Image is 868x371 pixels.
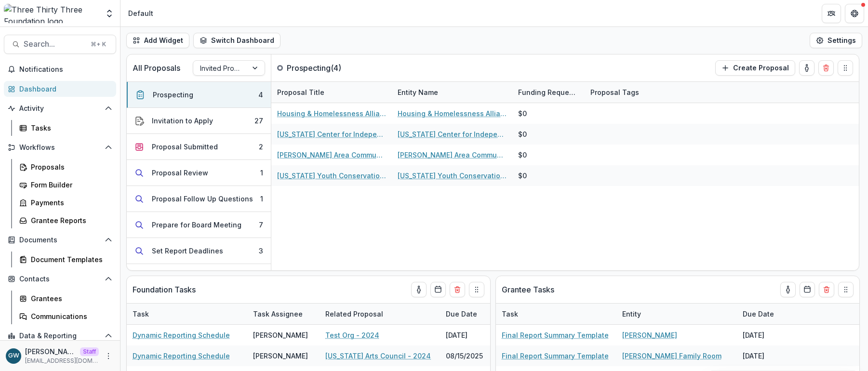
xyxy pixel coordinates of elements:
[518,150,527,160] div: $0
[4,35,116,54] button: Search...
[585,82,705,103] div: Proposal Tags
[320,309,389,319] div: Related Proposal
[287,62,359,74] p: Prospecting ( 4 )
[260,168,263,178] div: 1
[15,212,116,228] a: Grantee Reports
[133,284,196,295] p: Foundation Tasks
[737,325,809,345] div: [DATE]
[254,116,263,126] div: 27
[15,252,116,267] a: Document Templates
[15,291,116,306] a: Grantees
[193,33,280,48] button: Switch Dashboard
[24,40,85,49] span: Search...
[253,330,308,340] div: [PERSON_NAME]
[271,82,392,103] div: Proposal Title
[799,60,815,76] button: toggle-assigned-to-me
[259,220,263,230] div: 7
[4,271,116,287] button: Open Contacts
[440,304,512,324] div: Due Date
[31,180,108,190] div: Form Builder
[496,304,616,324] div: Task
[128,8,153,18] div: Default
[89,39,108,50] div: ⌘ + K
[15,195,116,211] a: Payments
[398,108,507,119] a: Housing & Homelessness Alliance of [US_STATE]
[152,142,218,152] div: Proposal Submitted
[450,282,465,297] button: Delete card
[31,254,108,265] div: Document Templates
[124,6,157,20] nav: breadcrumb
[502,351,609,361] a: Final Report Summary Template
[4,328,116,344] button: Open Data & Reporting
[127,238,271,264] button: Set Report Deadlines3
[518,171,527,181] div: $0
[616,304,737,324] div: Entity
[320,304,440,324] div: Related Proposal
[398,129,507,139] a: [US_STATE] Center for Independent Living
[259,142,263,152] div: 2
[19,84,108,94] div: Dashboard
[15,308,116,324] a: Communications
[845,4,864,23] button: Get Help
[737,304,809,324] div: Due Date
[31,162,108,172] div: Proposals
[127,82,271,108] button: Prospecting4
[31,311,108,321] div: Communications
[398,150,507,160] a: [PERSON_NAME] Area Community Food Shelf
[4,81,116,97] a: Dashboard
[25,346,76,357] p: [PERSON_NAME]
[392,87,444,97] div: Entity Name
[4,62,116,77] button: Notifications
[277,171,386,181] a: [US_STATE] Youth Conservation Corps - Capital - 2023
[392,82,512,103] div: Entity Name
[8,353,19,359] div: Grace Willig
[4,140,116,155] button: Open Workflows
[780,282,796,297] button: toggle-assigned-to-me
[440,309,483,319] div: Due Date
[31,198,108,208] div: Payments
[819,282,834,297] button: Delete card
[127,160,271,186] button: Proposal Review1
[31,123,108,133] div: Tasks
[127,309,155,319] div: Task
[512,82,585,103] div: Funding Requested
[15,159,116,175] a: Proposals
[127,108,271,134] button: Invitation to Apply27
[715,60,795,76] button: Create Proposal
[19,105,101,113] span: Activity
[80,347,99,356] p: Staff
[19,332,101,340] span: Data & Reporting
[31,293,108,304] div: Grantees
[4,232,116,248] button: Open Documents
[152,168,208,178] div: Proposal Review
[152,220,241,230] div: Prepare for Board Meeting
[4,101,116,116] button: Open Activity
[253,351,308,361] div: [PERSON_NAME]
[260,194,263,204] div: 1
[152,194,253,204] div: Proposal Follow Up Questions
[430,282,446,297] button: Calendar
[277,108,386,119] a: Housing & Homelessness Alliance of [US_STATE] - 2023
[440,345,512,366] div: 08/15/2025
[133,62,180,74] p: All Proposals
[127,304,247,324] div: Task
[398,171,507,181] a: [US_STATE] Youth Conservation Corps
[4,4,99,23] img: Three Thirty Three Foundation logo
[440,325,512,345] div: [DATE]
[838,282,854,297] button: Drag
[325,351,431,361] a: [US_STATE] Arts Council - 2024
[822,4,841,23] button: Partners
[622,351,721,361] a: [PERSON_NAME] Family Room
[838,60,853,76] button: Drag
[737,309,780,319] div: Due Date
[258,90,263,100] div: 4
[152,116,213,126] div: Invitation to Apply
[247,304,320,324] div: Task Assignee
